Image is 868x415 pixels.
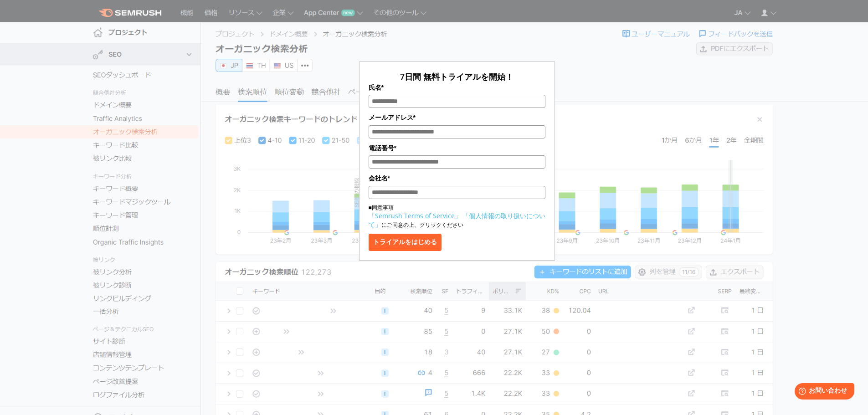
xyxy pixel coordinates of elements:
[787,379,858,405] iframe: Help widget launcher
[369,211,545,229] a: 「個人情報の取り扱いについて」
[369,143,545,153] label: 電話番号*
[400,71,514,82] span: 7日間 無料トライアルを開始！
[369,211,461,220] a: 「Semrush Terms of Service」
[369,234,442,251] button: トライアルをはじめる
[369,204,545,229] p: ■同意事項 にご同意の上、クリックください
[369,113,545,123] label: メールアドレス*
